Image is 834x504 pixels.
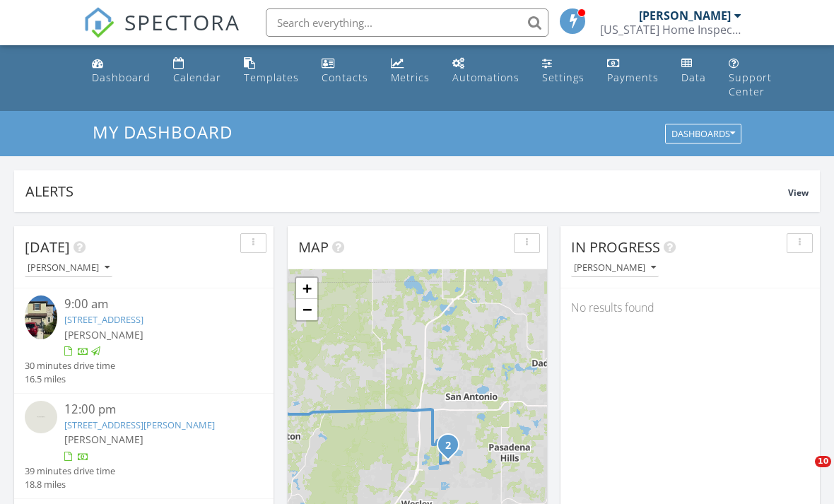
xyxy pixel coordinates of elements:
a: [STREET_ADDRESS] [64,313,143,326]
a: Zoom in [296,278,317,299]
span: SPECTORA [124,7,240,37]
a: Dashboard [86,51,156,91]
img: streetview [25,401,57,433]
a: Support Center [723,51,777,105]
div: Contacts [322,71,368,84]
a: Metrics [385,51,435,91]
span: Map [298,238,329,257]
div: Data [681,71,706,84]
a: Templates [238,51,305,91]
a: 9:00 am [STREET_ADDRESS] [PERSON_NAME] 30 minutes drive time 16.5 miles [25,295,263,386]
span: 10 [815,456,831,467]
div: [PERSON_NAME] [639,8,731,23]
div: [PERSON_NAME] [574,263,656,273]
a: Zoom out [296,299,317,320]
div: 31399 Ancient Sage Rd, Wesley Chapel, FL 33545 [448,445,457,453]
span: View [788,187,809,199]
div: 30 minutes drive time [25,359,115,373]
div: Support Center [729,71,772,98]
img: 9355921%2Fcover_photos%2FK3skLEQDZD5xIgeGrYf8%2Fsmall.jpg [25,295,57,339]
a: Settings [536,51,590,91]
button: [PERSON_NAME] [25,259,112,278]
input: Search everything... [266,8,548,37]
div: Settings [542,71,585,84]
div: 12:00 pm [64,401,243,418]
span: [PERSON_NAME] [64,433,143,446]
div: Payments [607,71,659,84]
div: Metrics [391,71,430,84]
iframe: Intercom live chat [786,456,820,490]
div: 9:00 am [64,295,243,313]
span: My Dashboard [93,120,233,143]
a: SPECTORA [83,19,240,49]
button: Dashboards [665,124,741,144]
div: Automations [452,71,519,84]
div: 18.8 miles [25,478,115,491]
a: Automations (Basic) [447,51,525,91]
div: Florida Home Inspector Services, LLC [600,23,741,37]
a: [STREET_ADDRESS][PERSON_NAME] [64,418,215,431]
div: No results found [560,288,820,327]
a: Payments [601,51,664,91]
div: Dashboard [92,71,151,84]
div: Dashboards [671,129,735,139]
div: 16.5 miles [25,373,115,386]
div: Templates [244,71,299,84]
i: 2 [445,441,451,451]
a: Calendar [168,51,227,91]
img: The Best Home Inspection Software - Spectora [83,7,114,38]
div: Alerts [25,182,788,201]
span: In Progress [571,238,660,257]
span: [PERSON_NAME] [64,328,143,341]
div: [PERSON_NAME] [28,263,110,273]
div: Calendar [173,71,221,84]
div: 39 minutes drive time [25,464,115,478]
button: [PERSON_NAME] [571,259,659,278]
span: [DATE] [25,238,70,257]
a: Data [676,51,712,91]
a: 12:00 pm [STREET_ADDRESS][PERSON_NAME] [PERSON_NAME] 39 minutes drive time 18.8 miles [25,401,263,491]
a: Contacts [316,51,374,91]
